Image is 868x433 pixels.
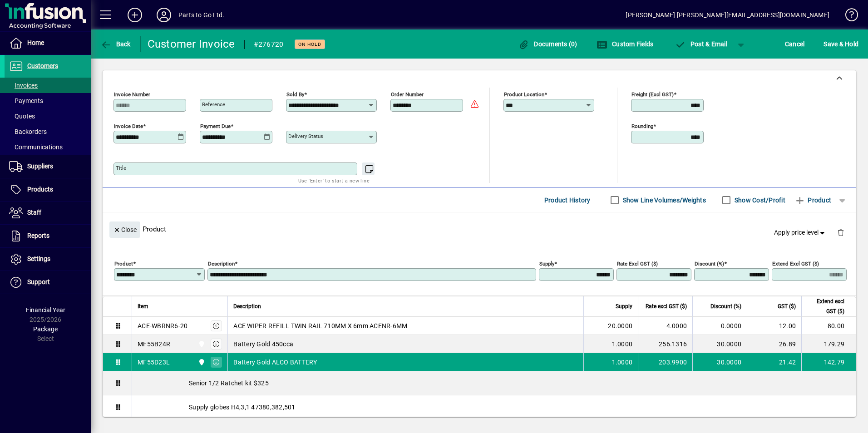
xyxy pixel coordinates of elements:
[5,155,91,178] a: Suppliers
[27,62,58,69] span: Customers
[824,40,827,48] span: S
[33,325,58,333] span: Package
[254,37,284,52] div: #276720
[5,78,91,93] a: Invoices
[5,139,91,155] a: Communications
[9,97,43,104] span: Payments
[27,232,49,239] span: Reports
[690,40,695,48] span: P
[597,40,654,48] span: Custom Fields
[138,301,148,311] span: Item
[504,91,544,98] mat-label: Product location
[631,91,674,98] mat-label: Freight (excl GST)
[541,192,594,208] button: Product History
[27,39,44,46] span: Home
[288,133,323,139] mat-label: Delivery status
[196,321,206,331] span: Van
[5,271,91,294] a: Support
[516,36,580,52] button: Documents (0)
[539,261,554,267] mat-label: Supply
[617,261,658,267] mat-label: Rate excl GST ($)
[27,186,53,193] span: Products
[644,321,687,330] div: 4.0000
[138,358,170,367] div: MF55D23L
[675,40,727,48] span: ost & Email
[774,228,827,237] span: Apply price level
[148,37,235,51] div: Customer Invoice
[785,37,805,51] span: Cancel
[747,317,801,335] td: 12.00
[9,128,47,135] span: Backorders
[824,37,858,51] span: ave & Hold
[100,40,131,48] span: Back
[631,123,653,129] mat-label: Rounding
[116,165,126,171] mat-label: Title
[5,225,91,247] a: Reports
[27,278,50,285] span: Support
[778,301,796,311] span: GST ($)
[801,353,856,371] td: 142.79
[790,192,836,208] button: Product
[608,321,632,330] span: 20.0000
[5,32,91,54] a: Home
[391,91,424,98] mat-label: Order number
[594,36,656,52] button: Custom Fields
[107,225,143,233] app-page-header-button: Close
[695,261,724,267] mat-label: Discount (%)
[544,193,591,207] span: Product History
[747,353,801,371] td: 21.42
[298,175,370,186] mat-hint: Use 'Enter' to start a new line
[646,301,687,311] span: Rate excl GST ($)
[27,162,53,170] span: Suppliers
[233,358,317,367] span: Battery Gold ALCO BATTERY
[747,335,801,353] td: 26.89
[783,36,807,52] button: Cancel
[98,36,133,52] button: Back
[830,221,852,243] button: Delete
[196,339,206,349] span: Van
[9,82,38,89] span: Invoices
[692,335,747,353] td: 30.0000
[103,212,856,246] div: Product
[801,317,856,335] td: 80.00
[109,221,140,238] button: Close
[26,306,65,314] span: Financial Year
[692,353,747,371] td: 30.0000
[132,395,856,419] div: Supply globes H4,3,1 47380,382,501
[616,301,632,311] span: Supply
[208,261,235,267] mat-label: Description
[27,209,41,216] span: Staff
[644,340,687,349] div: 256.1316
[710,301,741,311] span: Discount (%)
[178,8,225,22] div: Parts to Go Ltd.
[770,225,830,241] button: Apply price level
[9,113,35,120] span: Quotes
[149,7,178,23] button: Profile
[626,8,829,22] div: [PERSON_NAME] [PERSON_NAME][EMAIL_ADDRESS][DOMAIN_NAME]
[670,36,732,52] button: Post & Email
[830,228,852,236] app-page-header-button: Delete
[113,222,137,237] span: Close
[202,101,225,108] mat-label: Reference
[733,196,785,205] label: Show Cost/Profit
[5,108,91,124] a: Quotes
[5,248,91,271] a: Settings
[838,2,857,31] a: Knowledge Base
[5,178,91,201] a: Products
[692,317,747,335] td: 0.0000
[5,124,91,139] a: Backorders
[612,340,633,349] span: 1.0000
[233,321,407,330] span: ACE WIPER REFILL TWIN RAIL 710MM X 6mm ACENR-6MM
[196,357,206,367] span: Van
[772,261,819,267] mat-label: Extend excl GST ($)
[114,91,150,98] mat-label: Invoice number
[794,193,831,207] span: Product
[138,340,170,349] div: MF55B24R
[298,41,321,47] span: On hold
[621,196,706,205] label: Show Line Volumes/Weights
[286,91,304,98] mat-label: Sold by
[27,255,50,262] span: Settings
[132,371,856,395] div: Senior 1/2 Ratchet kit $325
[612,358,633,367] span: 1.0000
[200,123,231,129] mat-label: Payment due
